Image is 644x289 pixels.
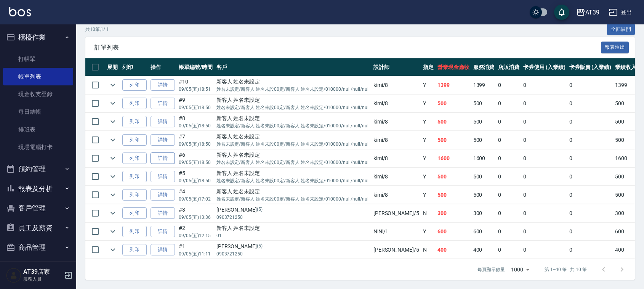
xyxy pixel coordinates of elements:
td: 500 [613,113,638,131]
td: kimi /8 [372,149,421,167]
td: 400 [436,241,471,259]
td: 0 [521,113,567,131]
div: 新客人 姓名未設定 [216,151,370,159]
a: 帳單列表 [3,68,73,85]
td: 1399 [471,76,497,94]
button: 列印 [122,207,147,219]
a: 詳情 [151,116,175,128]
a: 詳情 [151,98,175,109]
p: 09/05 (五) 18:50 [179,177,213,184]
td: 500 [436,95,471,112]
button: 列印 [122,244,147,256]
button: save [554,5,569,20]
p: 服務人員 [23,276,62,283]
td: #3 [177,204,215,222]
td: 0 [521,95,567,112]
p: 09/05 (五) 18:51 [179,86,213,93]
p: 共 10 筆, 1 / 1 [85,26,109,33]
button: 列印 [122,226,147,238]
p: 09/05 (五) 11:11 [179,250,213,257]
td: Y [421,223,436,241]
p: 每頁顯示數量 [477,266,505,273]
a: 現場電腦打卡 [3,138,73,156]
td: 0 [496,131,521,149]
p: 0903721250 [216,214,370,221]
td: 0 [567,131,614,149]
td: #9 [177,95,215,112]
td: 0 [496,223,521,241]
button: 列印 [122,189,147,201]
td: 0 [496,204,521,222]
a: 詳情 [151,244,175,256]
div: [PERSON_NAME] [216,242,370,250]
a: 詳情 [151,171,175,183]
p: 09/05 (五) 18:50 [179,159,213,166]
button: 商品管理 [3,238,73,257]
td: Y [421,186,436,204]
button: AT39 [573,5,602,20]
td: 500 [613,186,638,204]
p: 0903721250 [216,250,370,257]
p: 姓名未設定/新客人 姓名未設00定/新客人 姓名未設定/010000/null/null/null [216,86,370,93]
td: 0 [521,76,567,94]
th: 展開 [105,58,120,76]
button: 櫃檯作業 [3,27,73,47]
td: 400 [613,241,638,259]
td: #10 [177,76,215,94]
th: 卡券使用 (入業績) [521,58,567,76]
td: 500 [436,186,471,204]
th: 服務消費 [471,58,497,76]
p: 姓名未設定/新客人 姓名未設00定/新客人 姓名未設定/010000/null/null/null [216,159,370,166]
button: 客戶管理 [3,198,73,218]
p: 姓名未設定/新客人 姓名未設00定/新客人 姓名未設定/010000/null/null/null [216,122,370,129]
p: (5) [257,242,263,250]
th: 業績收入 [613,58,638,76]
td: 500 [613,168,638,186]
td: 0 [521,241,567,259]
button: 全部展開 [607,24,635,35]
p: 姓名未設定/新客人 姓名未設00定/新客人 姓名未設定/010000/null/null/null [216,196,370,202]
button: expand row [107,116,119,127]
td: 0 [521,223,567,241]
div: [PERSON_NAME] [216,206,370,214]
div: 1000 [508,259,532,280]
td: 0 [521,186,567,204]
button: 登出 [606,5,635,19]
td: 500 [613,95,638,112]
td: #2 [177,223,215,241]
td: 1600 [436,149,471,167]
td: 600 [471,223,497,241]
button: expand row [107,226,119,237]
a: 排班表 [3,121,73,138]
th: 營業現金應收 [436,58,471,76]
a: 詳情 [151,134,175,146]
button: 員工及薪資 [3,218,73,238]
td: 0 [521,204,567,222]
td: 0 [496,76,521,94]
td: 0 [521,131,567,149]
a: 詳情 [151,79,175,91]
span: 訂單列表 [95,44,601,51]
td: #1 [177,241,215,259]
td: 300 [613,204,638,222]
p: 09/05 (五) 18:50 [179,141,213,148]
button: 列印 [122,134,147,146]
th: 店販消費 [496,58,521,76]
td: 0 [567,204,614,222]
td: 0 [567,223,614,241]
td: 0 [567,186,614,204]
td: 0 [521,168,567,186]
td: Y [421,95,436,112]
div: 新客人 姓名未設定 [216,188,370,196]
img: Person [6,268,21,283]
button: 列印 [122,116,147,128]
th: 設計師 [372,58,421,76]
td: 0 [496,149,521,167]
td: 500 [471,131,497,149]
button: expand row [107,207,119,219]
td: 500 [471,186,497,204]
p: 09/05 (五) 12:15 [179,232,213,239]
td: Y [421,168,436,186]
td: 500 [436,113,471,131]
a: 現金收支登錄 [3,85,73,103]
